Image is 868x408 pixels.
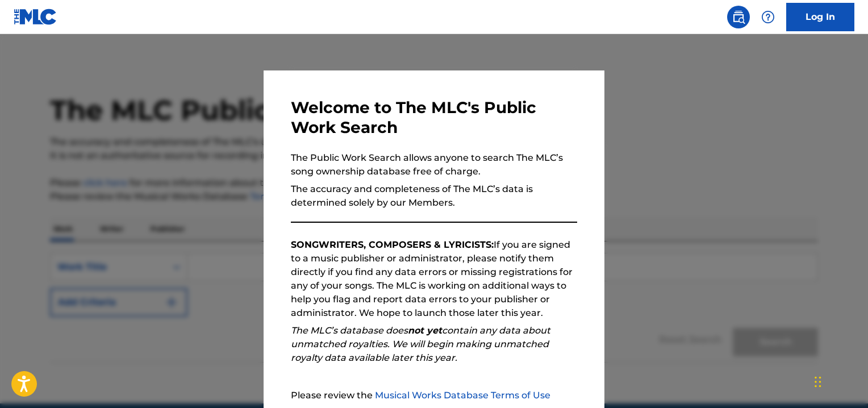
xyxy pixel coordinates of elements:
img: MLC Logo [14,9,57,25]
strong: not yet [408,325,442,336]
a: Musical Works Database Terms of Use [375,390,550,401]
p: If you are signed to a music publisher or administrator, please notify them directly if you find ... [291,238,577,320]
img: search [732,10,745,24]
div: Widget de chat [811,353,868,408]
p: The accuracy and completeness of The MLC’s data is determined solely by our Members. [291,182,577,210]
strong: SONGWRITERS, COMPOSERS & LYRICISTS: [291,239,494,250]
em: The MLC’s database does contain any data about unmatched royalties. We will begin making unmatche... [291,325,550,363]
h3: Welcome to The MLC's Public Work Search [291,98,577,138]
p: The Public Work Search allows anyone to search The MLC’s song ownership database free of charge. [291,151,577,178]
iframe: Chat Widget [811,353,868,408]
a: Public Search [727,6,750,28]
p: Please review the [291,389,577,402]
a: Log In [786,3,854,31]
img: help [761,10,775,24]
div: Help [757,6,779,28]
div: Arrastrar [815,365,821,399]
